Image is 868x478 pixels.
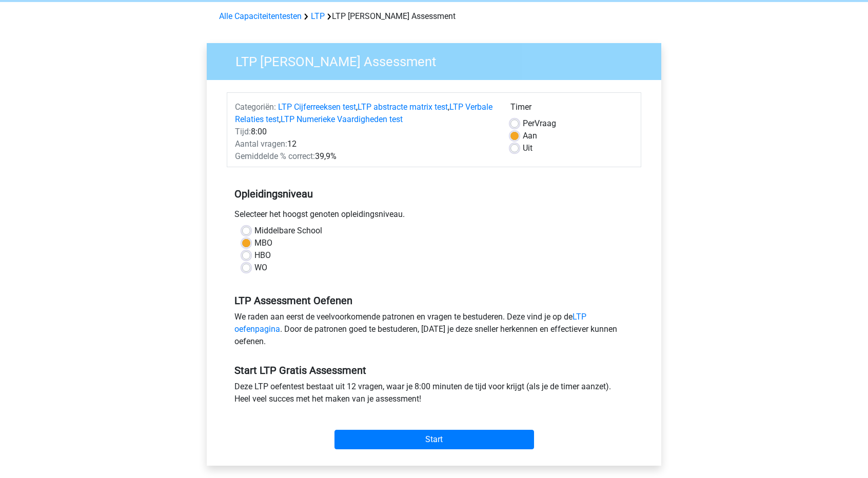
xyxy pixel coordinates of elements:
h5: LTP Assessment Oefenen [234,294,634,307]
a: LTP Cijferreeksen test [278,102,356,112]
div: 39,9% [227,150,503,163]
label: Aan [523,130,537,142]
div: Selecteer het hoogst genoten opleidingsniveau. [227,208,641,225]
span: Gemiddelde % correct: [235,151,315,161]
input: Start [334,430,534,449]
span: Tijd: [235,127,251,136]
a: LTP abstracte matrix test [358,102,448,112]
h5: Start LTP Gratis Assessment [234,364,634,376]
span: Categoriën: [235,102,276,112]
div: 12 [227,138,503,150]
label: WO [254,262,267,274]
label: HBO [254,249,271,262]
label: Middelbare School [254,225,322,237]
a: LTP Numerieke Vaardigheden test [281,114,403,124]
span: Aantal vragen: [235,139,287,149]
div: 8:00 [227,126,503,138]
label: Uit [523,142,532,154]
div: LTP [PERSON_NAME] Assessment [215,10,653,23]
div: We raden aan eerst de veelvoorkomende patronen en vragen te bestuderen. Deze vind je op de . Door... [227,311,641,352]
h3: LTP [PERSON_NAME] Assessment [223,50,654,70]
a: Alle Capaciteitentesten [219,11,302,21]
div: Deze LTP oefentest bestaat uit 12 vragen, waar je 8:00 minuten de tijd voor krijgt (als je de tim... [227,381,641,409]
label: MBO [254,237,272,249]
div: Timer [510,101,633,117]
span: Per [523,118,535,128]
label: Vraag [523,117,556,130]
a: LTP [311,11,325,21]
div: , , , [227,101,503,126]
h5: Opleidingsniveau [234,184,634,204]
